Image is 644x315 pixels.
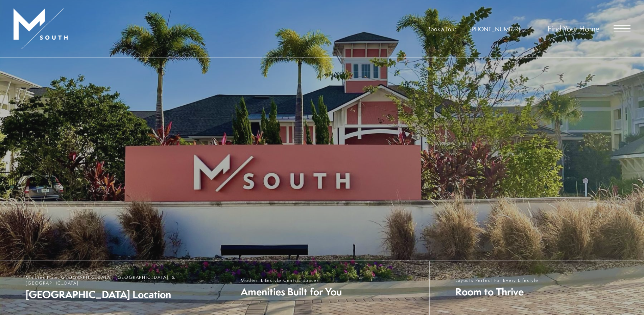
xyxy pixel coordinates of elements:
button: Open Menu [614,25,630,31]
a: Book a Tour [427,25,456,33]
a: Call Us at 813-570-8014 [470,25,520,33]
a: Find Your Home [548,23,599,34]
span: [PHONE_NUMBER] [470,25,520,33]
img: MSouth [14,8,68,49]
span: Minutes from [GEOGRAPHIC_DATA], [GEOGRAPHIC_DATA], & [GEOGRAPHIC_DATA] [26,274,208,286]
span: [GEOGRAPHIC_DATA] Location [26,288,208,301]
